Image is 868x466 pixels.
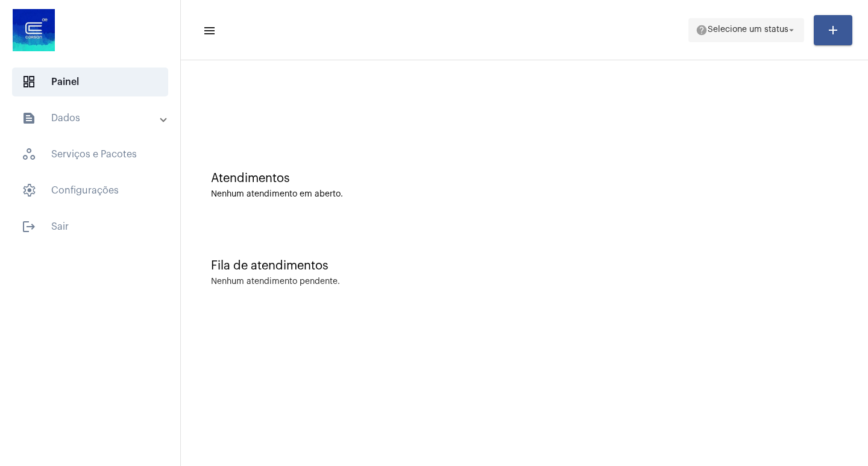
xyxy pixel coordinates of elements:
div: Nenhum atendimento em aberto. [211,190,838,199]
mat-icon: sidenav icon [203,24,215,38]
span: sidenav icon [22,75,36,89]
div: Atendimentos [211,172,838,185]
span: sidenav icon [22,147,36,162]
div: Nenhum atendimento pendente. [211,277,340,286]
mat-icon: add [826,23,840,37]
mat-icon: arrow_drop_down [786,25,797,36]
span: Serviços e Pacotes [12,140,168,169]
div: Fila de atendimentos [211,259,838,272]
button: Selecione um status [688,18,804,42]
span: sidenav icon [22,183,36,198]
mat-icon: sidenav icon [22,219,36,234]
img: d4669ae0-8c07-2337-4f67-34b0df7f5ae4.jpeg [10,6,58,54]
span: Selecione um status [708,26,788,34]
span: Sair [12,212,168,241]
mat-icon: help [696,24,708,36]
span: Configurações [12,176,168,205]
mat-panel-title: Dados [22,111,161,125]
mat-expansion-panel-header: sidenav iconDados [7,104,180,133]
mat-icon: sidenav icon [22,111,36,125]
span: Painel [12,68,168,96]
